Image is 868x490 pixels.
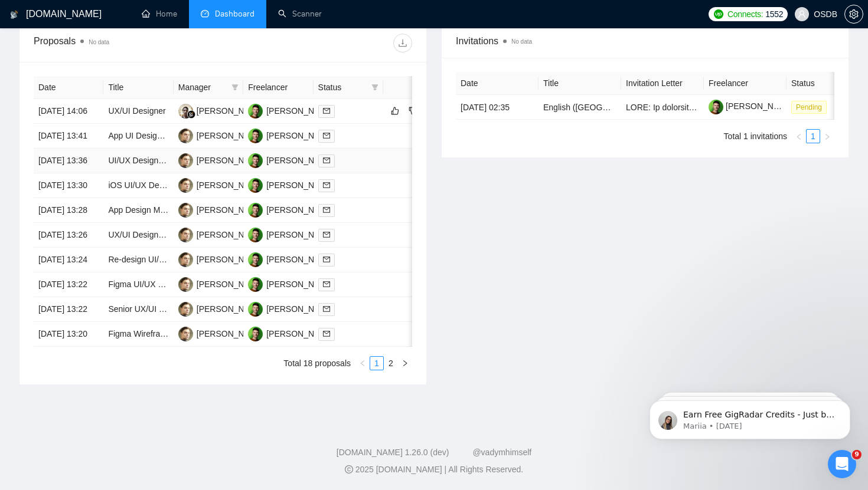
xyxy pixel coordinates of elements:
img: c16pGwGrh3ocwXKs_QLemoNvxF5hxZwYyk4EQ7X_OQYVbd2jgSzNEOmhmNm2noYs8N [709,100,723,114]
a: BH[PERSON_NAME] [248,205,334,214]
li: Total 1 invitations [724,129,787,143]
td: [DATE] 13:24 [34,248,103,272]
div: [PERSON_NAME] [266,104,334,117]
span: like [391,106,399,116]
div: [PERSON_NAME] [197,154,265,167]
span: No data [89,39,109,45]
a: BH[PERSON_NAME] [248,106,334,115]
a: BH[PERSON_NAME] [248,180,334,189]
img: BH [248,178,263,193]
td: UX/UI Designer + Mental Health/self development + Voice Bot + MVP + Figma. [103,223,173,248]
span: filter [371,84,378,91]
span: mail [323,281,330,288]
td: [DATE] 02:35 [456,95,539,120]
a: BH[PERSON_NAME] [248,304,334,313]
button: left [355,356,370,370]
td: [DATE] 13:28 [34,198,103,223]
li: 1 [370,356,384,370]
li: Previous Page [355,356,370,370]
div: [PERSON_NAME] [266,278,334,291]
span: right [824,133,831,140]
span: No data [511,38,532,45]
a: BH[PERSON_NAME] [248,155,334,165]
div: [PERSON_NAME] [197,228,265,241]
img: BH [248,203,263,218]
div: [PERSON_NAME] [266,129,334,142]
span: copyright [345,465,353,473]
span: Invitations [456,34,834,48]
th: Title [103,76,173,99]
a: @vadymhimself [472,448,531,457]
span: filter [229,78,241,96]
span: mail [323,157,330,164]
div: [PERSON_NAME] [197,278,265,291]
a: homeHome [142,9,177,19]
img: upwork-logo.png [714,9,723,19]
span: Connects: [727,8,763,21]
span: mail [323,305,330,313]
a: Pending [791,102,831,111]
li: Next Page [820,129,834,143]
img: DA [178,277,193,292]
img: DA [178,252,193,267]
span: setting [845,9,863,19]
span: mail [323,206,330,213]
img: BH [248,153,263,168]
span: Status [318,81,367,94]
img: BH [248,129,263,143]
button: right [398,356,412,370]
th: Freelancer [243,76,313,99]
a: Senior UX/UI Designer for Dashboard & Feedback Pages (Figma) [108,304,350,314]
div: [PERSON_NAME] [197,203,265,216]
a: [PERSON_NAME] [709,101,794,111]
a: App UI Designer Needed for Mobile Application [108,131,281,140]
img: DA [178,129,193,143]
img: DA [178,153,193,168]
span: 1552 [765,8,783,21]
div: [PERSON_NAME] [197,129,265,142]
li: Total 18 proposals [283,356,351,370]
img: DA [178,327,193,341]
a: BH[PERSON_NAME] [248,130,334,140]
span: mail [323,256,330,263]
a: setting [844,9,863,19]
span: left [795,133,802,140]
span: left [359,360,366,367]
a: Figma UI/UX Designer Needed for Zoho Creator Dashboard [108,279,328,289]
a: Re-design UI/UX of an Existing Sports App [108,255,265,264]
a: English ([GEOGRAPHIC_DATA]) Voice Actors Needed for Fictional Character Recording [543,103,867,112]
a: 1 [370,357,383,370]
span: 9 [852,450,862,459]
td: App UI Designer Needed for Mobile Application [103,124,173,149]
td: [DATE] 13:36 [34,149,103,173]
img: DA [178,203,193,218]
button: setting [844,5,863,24]
div: [PERSON_NAME] [197,179,265,192]
span: mail [323,107,330,114]
div: [PERSON_NAME] [197,253,265,266]
span: dashboard [201,9,209,18]
th: Invitation Letter [621,72,704,95]
div: [PERSON_NAME] [266,253,334,266]
td: iOS UI/UX Designer - Premium Battery-Themed Health App Improvement [103,173,173,198]
span: Pending [791,101,827,114]
iframe: Intercom live chat [828,450,856,478]
th: Title [539,72,621,95]
span: mail [323,132,330,139]
span: download [394,38,412,48]
td: UX/UI Designer [103,99,173,124]
span: filter [369,78,381,96]
iframe: Intercom notifications message [632,376,868,458]
th: Manager [174,76,243,99]
div: [PERSON_NAME] [197,104,265,117]
img: BH [248,252,263,267]
img: DA [178,178,193,193]
button: like [388,104,402,118]
th: Date [34,76,103,99]
button: dislike [406,104,420,118]
span: right [402,360,409,367]
li: Previous Page [792,129,806,143]
img: BH [248,104,263,119]
img: BH [248,302,263,317]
